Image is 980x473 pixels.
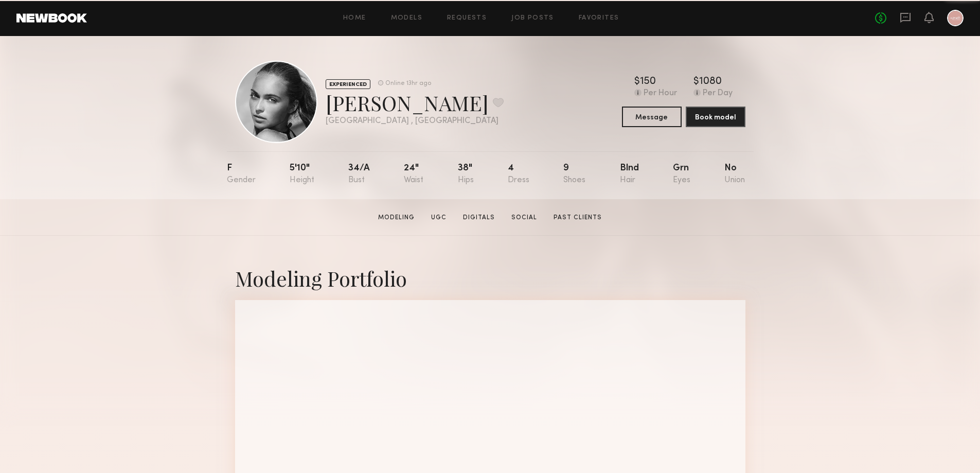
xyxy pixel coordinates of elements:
[447,15,487,22] a: Requests
[622,107,682,127] button: Message
[673,164,690,185] div: Grn
[290,164,314,185] div: 5'10"
[693,77,699,87] div: $
[348,164,370,185] div: 34/a
[326,89,504,116] div: [PERSON_NAME]
[634,77,640,87] div: $
[724,164,745,185] div: No
[404,164,423,185] div: 24"
[374,213,419,222] a: Modeling
[579,15,619,22] a: Favorites
[703,89,733,98] div: Per Day
[511,15,554,22] a: Job Posts
[508,164,529,185] div: 4
[644,89,677,98] div: Per Hour
[620,164,639,185] div: Blnd
[563,164,585,185] div: 9
[391,15,422,22] a: Models
[640,77,656,87] div: 150
[326,117,504,126] div: [GEOGRAPHIC_DATA] , [GEOGRAPHIC_DATA]
[699,77,722,87] div: 1080
[427,213,451,222] a: UGC
[235,265,745,292] div: Modeling Portfolio
[507,213,541,222] a: Social
[549,213,606,222] a: Past Clients
[227,164,256,185] div: F
[459,213,499,222] a: Digitals
[343,15,366,22] a: Home
[326,79,370,89] div: EXPERIENCED
[686,107,745,127] button: Book model
[458,164,474,185] div: 38"
[385,80,431,87] div: Online 13hr ago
